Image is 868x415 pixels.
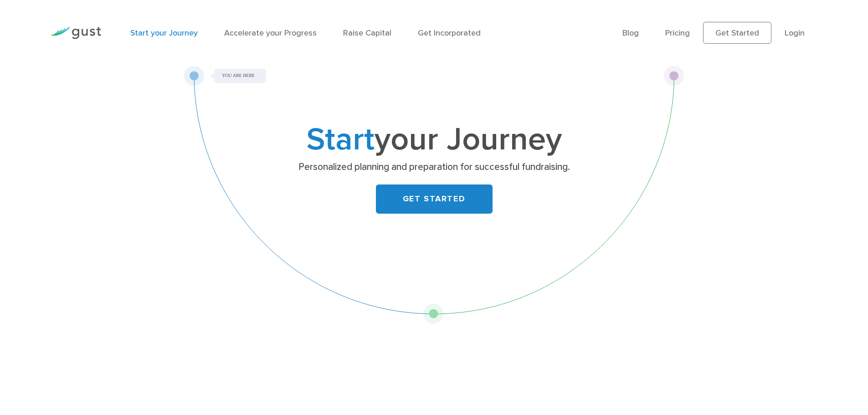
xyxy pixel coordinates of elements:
a: Blog [622,28,639,38]
a: Get Incorporated [418,28,481,38]
a: Pricing [665,28,690,38]
a: Raise Capital [343,28,391,38]
img: Gust Logo [50,27,101,39]
h1: your Journey [254,125,614,154]
a: GET STARTED [376,184,493,214]
a: Accelerate your Progress [224,28,317,38]
a: Login [785,28,805,38]
span: Start [307,120,375,159]
p: Personalized planning and preparation for successful fundraising. [257,161,611,174]
a: Get Started [703,22,771,44]
a: Start your Journey [130,28,198,38]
